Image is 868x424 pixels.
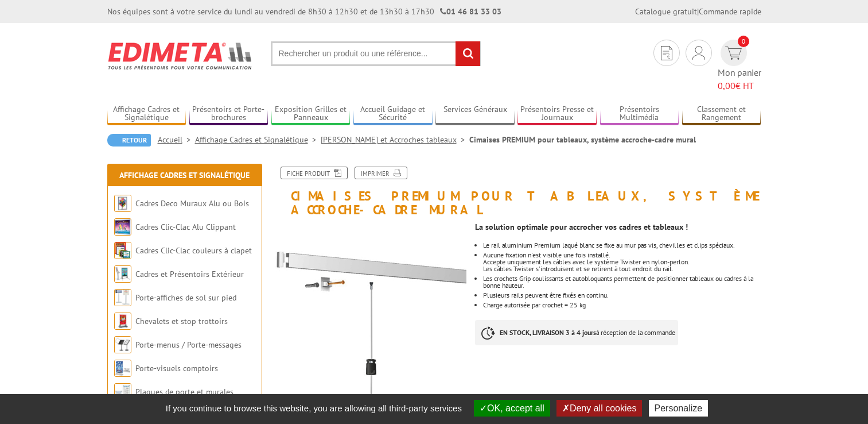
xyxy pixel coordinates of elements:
[135,363,218,373] a: Porte-visuels comptoirs
[718,79,761,92] span: € HT
[281,167,348,179] a: Fiche produit
[682,105,761,124] a: Classement et Rangement
[600,105,679,124] a: Présentoirs Multimédia
[114,289,131,306] img: Porte-affiches de sol sur pied
[738,36,749,47] span: 0
[718,66,761,92] span: Mon panier
[114,265,131,283] img: Cadres et Présentoirs Extérieur
[135,245,252,256] a: Cadres Clic-Clac couleurs à clapet
[483,252,761,259] p: Aucune fixation n'est visible une fois installé.
[699,6,761,17] a: Commande rapide
[158,134,195,145] a: Accueil
[440,6,501,17] strong: 01 46 81 33 03
[135,387,233,397] a: Plaques de porte et murales
[483,265,761,272] p: Les câbles Twister s'introduisent et se retirent à tout endroit du rail.
[456,41,480,66] input: rechercher
[135,316,228,326] a: Chevalets et stop trottoirs
[271,41,481,66] input: Rechercher un produit ou une référence...
[135,292,236,303] a: Porte-affiches de sol sur pied
[517,105,597,124] a: Présentoirs Presse et Journaux
[114,313,131,330] img: Chevalets et stop trottoirs
[321,134,469,145] a: [PERSON_NAME] et Accroches tableaux
[135,269,244,279] a: Cadres et Présentoirs Extérieur
[635,6,761,17] div: |
[114,195,131,212] img: Cadres Deco Muraux Alu ou Bois
[469,134,696,145] li: Cimaises PREMIUM pour tableaux, système accroche-cadre mural
[119,170,250,180] a: Affichage Cadres et Signalétique
[556,400,643,417] button: Deny all cookies
[135,340,242,350] a: Porte-menus / Porte-messages
[483,275,761,289] li: Les crochets Grip coulissants et autobloquants permettent de positionner tableaux ou cadres à la ...
[718,40,761,92] a: devis rapide 0 Mon panier 0,00€ HT
[718,80,735,91] span: 0,00
[114,242,131,259] img: Cadres Clic-Clac couleurs à clapet
[265,167,770,217] h1: Cimaises PREMIUM pour tableaux, système accroche-cadre mural
[107,34,254,77] img: Edimeta
[114,360,131,377] img: Porte-visuels comptoirs
[474,400,550,417] button: OK, accept all
[274,222,467,416] img: cimaises_250020.jpg
[475,222,688,232] strong: La solution optimale pour accrocher vos cadres et tableaux !
[271,105,351,124] a: Exposition Grilles et Panneaux
[114,336,131,353] img: Porte-menus / Porte-messages
[353,105,433,124] a: Accueil Guidage et Sécurité
[483,292,761,299] li: Plusieurs rails peuvent être fixés en continu.
[483,242,761,249] p: Le rail aluminium Premium laqué blanc se fixe au mur pas vis, chevilles et clips spéciaux.
[475,320,678,345] p: à réception de la commande
[160,403,468,413] span: If you continue to browse this website, you are allowing all third-party services
[114,383,131,400] img: Plaques de porte et murales
[435,105,515,124] a: Services Généraux
[692,46,705,60] img: devis rapide
[725,47,742,60] img: devis rapide
[635,6,697,17] a: Catalogue gratuit
[107,105,186,124] a: Affichage Cadres et Signalétique
[107,6,501,17] div: Nos équipes sont à votre service du lundi au vendredi de 8h30 à 12h30 et de 13h30 à 17h30
[195,134,321,145] a: Affichage Cadres et Signalétique
[135,198,249,209] a: Cadres Deco Muraux Alu ou Bois
[483,302,761,309] li: Charge autorisée par crochet = 25 kg
[649,400,709,417] button: Personalize (modal window)
[114,218,131,236] img: Cadres Clic-Clac Alu Clippant
[355,167,407,179] a: Imprimer
[135,222,236,232] a: Cadres Clic-Clac Alu Clippant
[661,46,672,60] img: devis rapide
[500,328,596,337] strong: EN STOCK, LIVRAISON 3 à 4 jours
[189,105,268,124] a: Présentoirs et Porte-brochures
[483,259,761,265] p: Accepte uniquement les câbles avec le système Twister en nylon-perlon.
[107,134,151,147] a: Retour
